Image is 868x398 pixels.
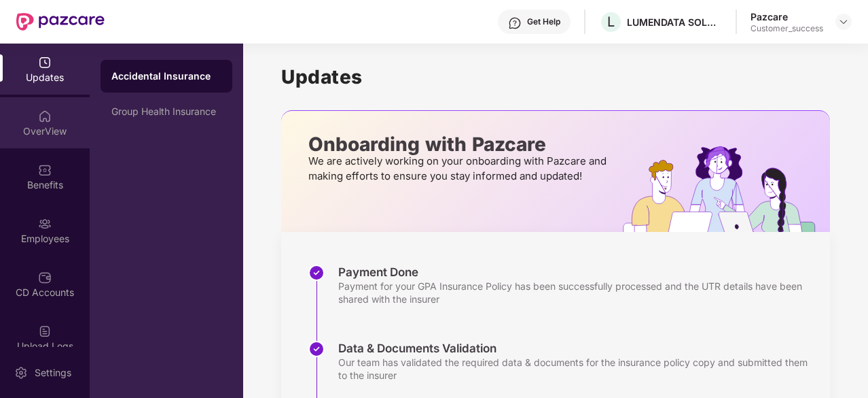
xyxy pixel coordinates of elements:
[338,265,816,280] div: Payment Done
[308,154,611,184] p: We are actively working on your onboarding with Pazcare and making efforts to ensure you stay inf...
[31,366,75,380] div: Settings
[338,341,816,356] div: Data & Documents Validation
[838,16,849,27] img: svg+xml;base64,PHN2ZyBpZD0iRHJvcGRvd24tMzJ4MzIiIHhtbG5zPSJodHRwOi8vd3d3LnczLm9yZy8yMDAwL3N2ZyIgd2...
[38,271,52,284] img: svg+xml;base64,PHN2ZyBpZD0iQ0RfQWNjb3VudHMiIGRhdGEtbmFtZT0iQ0QgQWNjb3VudHMiIHhtbG5zPSJodHRwOi8vd3...
[623,146,830,232] img: hrOnboarding
[14,366,28,380] img: svg+xml;base64,PHN2ZyBpZD0iU2V0dGluZy0yMHgyMCIgeG1sbnM9Imh0dHA6Ly93d3cudzMub3JnLzIwMDAvc3ZnIiB3aW...
[308,138,611,150] p: Onboarding with Pazcare
[338,280,816,305] div: Payment for your GPA Insurance Policy has been successfully processed and the UTR details have be...
[38,110,52,123] img: svg+xml;base64,PHN2ZyBpZD0iSG9tZSIgeG1sbnM9Imh0dHA6Ly93d3cudzMub3JnLzIwMDAvc3ZnIiB3aWR0aD0iMjAiIG...
[38,325,52,338] img: svg+xml;base64,PHN2ZyBpZD0iVXBsb2FkX0xvZ3MiIGRhdGEtbmFtZT0iVXBsb2FkIExvZ3MiIHhtbG5zPSJodHRwOi8vd3...
[508,16,522,30] img: svg+xml;base64,PHN2ZyBpZD0iSGVscC0zMngzMiIgeG1sbnM9Imh0dHA6Ly93d3cudzMub3JnLzIwMDAvc3ZnIiB3aWR0aD...
[281,65,830,88] h1: Updates
[607,14,615,30] span: L
[751,10,823,23] div: Pazcare
[38,163,52,177] img: svg+xml;base64,PHN2ZyBpZD0iQmVuZWZpdHMiIHhtbG5zPSJodHRwOi8vd3d3LnczLm9yZy8yMDAwL3N2ZyIgd2lkdGg9Ij...
[111,69,221,83] div: Accidental Insurance
[38,56,52,69] img: svg+xml;base64,PHN2ZyBpZD0iVXBkYXRlZCIgeG1sbnM9Imh0dHA6Ly93d3cudzMub3JnLzIwMDAvc3ZnIiB3aWR0aD0iMj...
[338,356,816,382] div: Our team has validated the required data & documents for the insurance policy copy and submitted ...
[38,217,52,231] img: svg+xml;base64,PHN2ZyBpZD0iRW1wbG95ZWVzIiB4bWxucz0iaHR0cDovL3d3dy53My5vcmcvMjAwMC9zdmciIHdpZHRoPS...
[308,341,325,357] img: svg+xml;base64,PHN2ZyBpZD0iU3RlcC1Eb25lLTMyeDMyIiB4bWxucz0iaHR0cDovL3d3dy53My5vcmcvMjAwMC9zdmciIH...
[751,23,823,34] div: Customer_success
[527,16,560,27] div: Get Help
[308,265,325,281] img: svg+xml;base64,PHN2ZyBpZD0iU3RlcC1Eb25lLTMyeDMyIiB4bWxucz0iaHR0cDovL3d3dy53My5vcmcvMjAwMC9zdmciIH...
[16,13,105,31] img: New Pazcare Logo
[627,16,722,29] div: LUMENDATA SOLUTIONS INDIA PRIVATE LIMITED
[111,106,221,117] div: Group Health Insurance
